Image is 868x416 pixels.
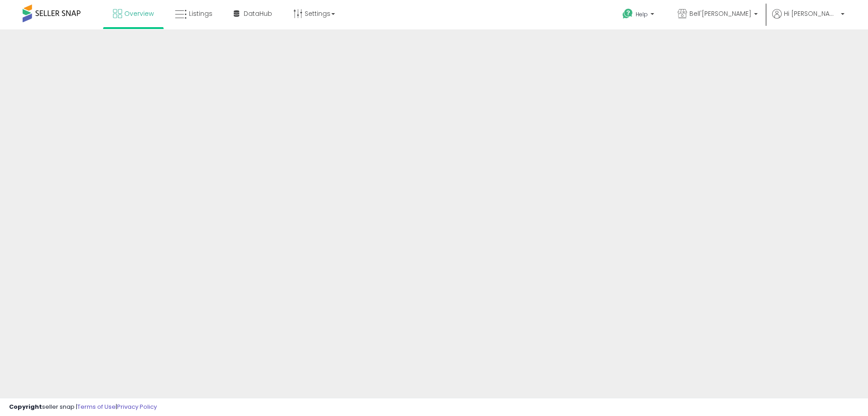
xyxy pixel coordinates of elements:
[9,403,157,411] div: seller snap | |
[615,1,663,29] a: Help
[189,9,212,18] span: Listings
[622,8,633,19] i: Get Help
[784,9,838,18] span: Hi [PERSON_NAME]
[9,402,42,411] strong: Copyright
[689,9,751,18] span: Bell'[PERSON_NAME]
[117,402,157,411] a: Privacy Policy
[124,9,154,18] span: Overview
[772,9,844,29] a: Hi [PERSON_NAME]
[636,10,648,18] span: Help
[77,402,116,411] a: Terms of Use
[244,9,272,18] span: DataHub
